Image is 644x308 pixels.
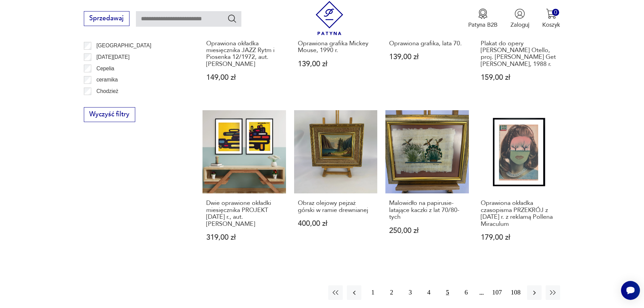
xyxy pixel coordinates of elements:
p: Zaloguj [510,21,529,29]
p: 159,00 zł [481,74,557,81]
p: 179,00 zł [481,234,557,241]
a: Sprzedawaj [84,16,129,22]
img: Ikona medalu [478,8,488,19]
button: 107 [490,285,504,300]
a: Dwie oprawione okładki miesięcznika PROJEKT kwiecień 1968 r., aut. Marek MosińskiDwie oprawione o... [202,110,286,257]
p: [DATE][DATE] [96,53,129,62]
p: Koszyk [542,21,560,29]
a: Oprawiona okładka czasopisma PRZEKRÓJ z marca 1975 r. z reklamą Pollena MiraculumOprawiona okładk... [477,110,560,257]
p: [GEOGRAPHIC_DATA] [96,41,151,50]
button: 4 [422,285,436,300]
p: 139,00 zł [389,53,465,61]
p: Cepelia [96,64,114,73]
p: ceramika [96,75,118,84]
button: 0Koszyk [542,8,560,29]
button: 1 [365,285,380,300]
p: 319,00 zł [206,234,282,241]
button: Patyna B2B [468,8,498,29]
button: 108 [508,285,523,300]
p: 400,00 zł [298,220,374,227]
p: Chodzież [96,87,118,96]
img: Ikona koszyka [546,8,556,19]
p: 250,00 zł [389,227,465,234]
iframe: Smartsupp widget button [621,281,640,300]
img: Ikonka użytkownika [515,8,525,19]
h3: Obraz olejowy pejzaż górski w ramie drewnianej [298,200,374,214]
h3: Malowidło na papirusie- latające kaczki z lat 70/80-tych [389,200,465,220]
button: 6 [459,285,473,300]
h3: Dwie oprawione okładki miesięcznika PROJEKT [DATE] r., aut. [PERSON_NAME] [206,200,282,228]
button: Zaloguj [510,8,529,29]
p: 149,00 zł [206,74,282,81]
img: Patyna - sklep z meblami i dekoracjami vintage [312,1,347,35]
button: Szukaj [227,14,237,23]
button: Sprzedawaj [84,11,129,26]
h3: Oprawiona grafika, lata 70. [389,40,465,47]
button: Wyczyść filtry [84,107,135,122]
h3: Oprawiona grafika Mickey Mouse, 1990 r. [298,40,374,54]
h3: Oprawiona okładka czasopisma PRZEKRÓJ z [DATE] r. z reklamą Pollena Miraculum [481,200,557,228]
a: Ikona medaluPatyna B2B [468,8,498,29]
h3: Plakat do opery [PERSON_NAME] Otello, proj. [PERSON_NAME] Get [PERSON_NAME], 1988 r. [481,40,557,68]
p: 139,00 zł [298,61,374,68]
div: 0 [552,9,559,16]
p: Patyna B2B [468,21,498,29]
button: 3 [403,285,418,300]
h3: Oprawiona okładka miesięcznika JAZZ Rytm i Piosenka 12/1972, aut. [PERSON_NAME] [206,40,282,68]
button: 5 [440,285,455,300]
a: Malowidło na papirusie- latające kaczki z lat 70/80-tychMalowidło na papirusie- latające kaczki z... [385,110,469,257]
p: Ćmielów [96,98,117,107]
a: Obraz olejowy pejzaż górski w ramie drewnianejObraz olejowy pejzaż górski w ramie drewnianej400,0... [294,110,378,257]
button: 2 [384,285,399,300]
